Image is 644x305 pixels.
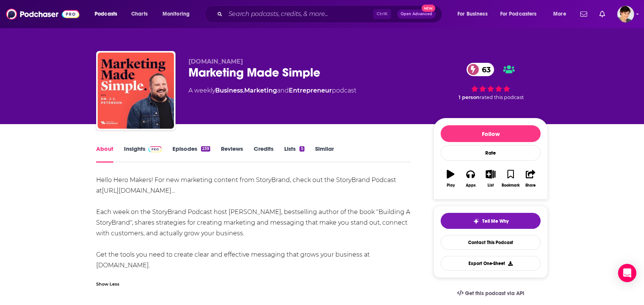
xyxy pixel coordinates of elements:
span: Monitoring [163,9,190,19]
span: New [422,5,435,12]
div: A weekly podcast [188,86,356,95]
a: InsightsPodchaser Pro [124,145,162,163]
a: Get this podcast via API [451,284,530,303]
button: open menu [452,8,497,20]
a: Lists5 [284,145,304,163]
button: open menu [157,8,200,20]
button: Show profile menu [617,6,634,22]
span: For Podcasters [500,9,537,19]
span: [DOMAIN_NAME] [188,58,243,65]
button: Play [441,165,460,192]
button: open menu [89,8,127,20]
div: 239 [201,146,210,152]
a: Similar [315,145,334,163]
a: Show notifications dropdown [596,8,608,21]
div: Hello Hero Makers! For new marketing content from StoryBrand, check out the StoryBrand Podcast at... [96,175,411,271]
span: and [277,87,289,94]
img: tell me why sparkle [473,218,479,224]
a: Marketing [244,87,277,94]
span: Ctrl K [373,9,391,19]
button: tell me why sparkleTell Me Why [441,213,541,229]
button: open menu [548,8,576,20]
button: Export One-Sheet [441,256,541,271]
a: About [96,145,113,163]
img: Podchaser Pro [148,146,162,152]
button: Follow [441,125,541,142]
img: Podchaser - Follow, Share and Rate Podcasts [6,7,79,21]
span: 63 [474,63,494,76]
a: Business [215,87,243,94]
img: Marketing Made Simple [98,53,174,129]
div: Share [525,183,536,188]
div: Apps [466,183,476,188]
button: Share [521,165,541,192]
a: Reviews [221,145,243,163]
a: Episodes239 [172,145,210,163]
button: List [481,165,501,192]
button: Bookmark [501,165,520,192]
span: Logged in as bethwouldknow [617,6,634,22]
span: Podcasts [95,9,117,19]
button: open menu [495,8,548,20]
button: Open AdvancedNew [397,10,436,19]
span: More [553,9,566,19]
div: List [488,183,494,188]
a: Entrepreneur [289,87,332,94]
a: Credits [254,145,274,163]
a: Contact This Podcast [441,235,541,250]
div: Open Intercom Messenger [618,264,636,282]
span: rated this podcast [480,94,524,100]
div: Play [447,183,455,188]
img: User Profile [617,6,634,22]
div: Search podcasts, credits, & more... [212,5,449,23]
a: [URL][DOMAIN_NAME]… [102,187,175,194]
span: Open Advanced [401,12,432,16]
div: Bookmark [502,183,520,188]
div: 5 [299,146,304,152]
div: Rate [441,145,541,161]
a: Charts [126,8,152,20]
a: 63 [467,63,494,76]
button: Apps [460,165,480,192]
span: Get this podcast via API [465,290,524,297]
div: 63 1 personrated this podcast [433,58,548,105]
span: For Business [457,9,488,19]
a: Show notifications dropdown [577,8,590,21]
span: 1 person [459,94,480,100]
input: Search podcasts, credits, & more... [225,8,373,20]
span: Charts [131,9,148,19]
span: , [243,87,244,94]
span: Tell Me Why [482,218,509,224]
